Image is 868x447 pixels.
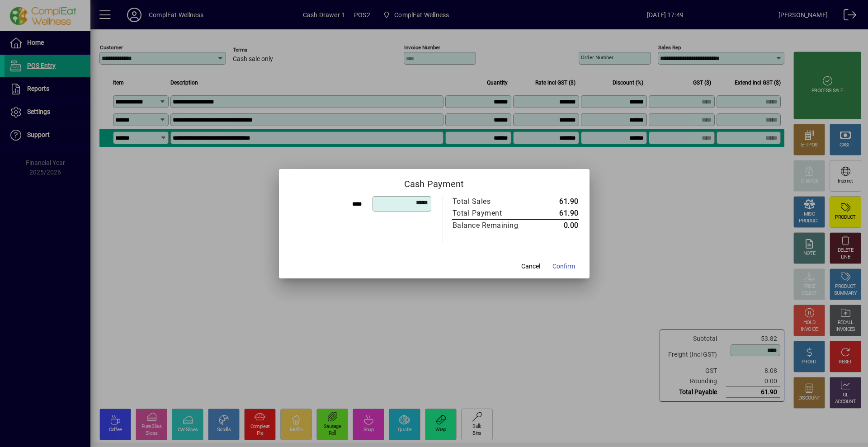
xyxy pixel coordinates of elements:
button: Confirm [549,259,579,275]
div: Balance Remaining [453,220,528,231]
span: Cancel [521,262,540,271]
td: 0.00 [538,219,579,231]
td: Total Sales [452,196,538,207]
h2: Cash Payment [279,169,590,195]
td: Total Payment [452,207,538,220]
td: 61.90 [538,196,579,207]
span: Confirm [552,262,575,271]
td: 61.90 [538,207,579,220]
button: Cancel [516,259,545,275]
